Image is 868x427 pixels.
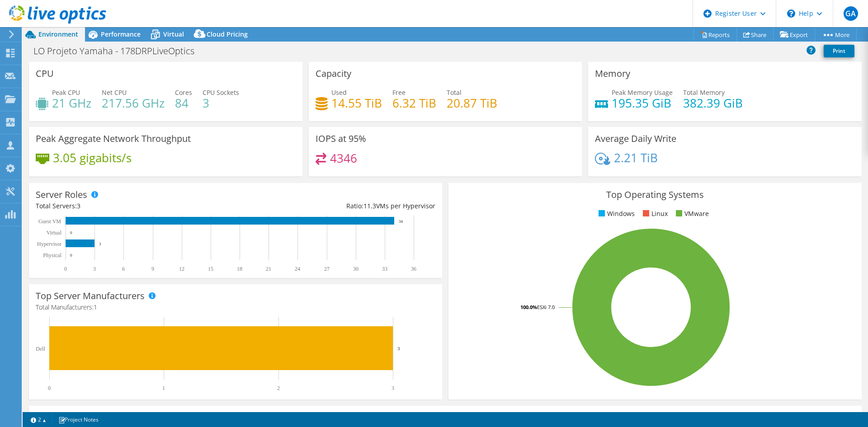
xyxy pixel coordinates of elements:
[331,88,347,97] span: Used
[38,218,61,225] text: Guest VM
[36,134,191,144] h3: Peak Aggregate Network Throughput
[36,201,236,211] div: Total Servers:
[353,266,359,272] text: 30
[102,88,127,97] span: Net CPU
[266,266,271,272] text: 21
[36,291,145,301] h3: Top Server Manufacturers
[641,209,668,219] li: Linux
[537,304,555,310] tspan: ESXi 7.0
[93,266,96,272] text: 3
[37,241,61,247] text: Hypervisor
[175,98,192,108] h4: 84
[29,46,208,56] h1: LO Projeto Yamaha - 178DRPLiveOptics
[277,385,280,391] text: 2
[47,230,62,236] text: Virtual
[52,414,105,425] a: Project Notes
[237,266,242,272] text: 18
[64,266,67,272] text: 0
[122,266,125,272] text: 6
[447,88,462,97] span: Total
[447,98,497,108] h4: 20.87 TiB
[316,134,366,144] h3: IOPS at 95%
[844,6,858,21] span: GA
[52,98,91,108] h4: 21 GHz
[53,153,132,163] h4: 3.05 gigabits/s
[203,98,239,108] h4: 3
[38,30,78,38] span: Environment
[151,266,154,272] text: 9
[455,190,855,200] h3: Top Operating Systems
[520,304,537,310] tspan: 100.0%
[612,98,673,108] h4: 195.35 GiB
[397,346,400,351] text: 3
[683,98,743,108] h4: 382.39 GiB
[693,28,737,42] a: Reports
[363,202,376,210] span: 11.3
[596,209,635,219] li: Windows
[24,414,52,425] a: 2
[102,98,165,108] h4: 217.56 GHz
[330,153,357,163] h4: 4346
[208,266,213,272] text: 15
[595,69,630,79] h3: Memory
[392,385,394,391] text: 3
[94,303,97,311] span: 1
[203,88,239,97] span: CPU Sockets
[36,302,435,312] h4: Total Manufacturers:
[316,69,351,79] h3: Capacity
[70,253,72,258] text: 0
[36,346,45,352] text: Dell
[824,45,854,57] a: Print
[101,30,141,38] span: Performance
[595,134,676,144] h3: Average Daily Write
[179,266,184,272] text: 12
[36,190,87,200] h3: Server Roles
[683,88,725,97] span: Total Memory
[163,30,184,38] span: Virtual
[773,28,815,42] a: Export
[295,266,300,272] text: 24
[77,202,80,210] span: 3
[612,88,673,97] span: Peak Memory Usage
[736,28,774,42] a: Share
[70,230,72,235] text: 0
[36,69,54,79] h3: CPU
[614,153,658,163] h4: 2.21 TiB
[399,219,403,224] text: 34
[324,266,330,272] text: 27
[392,88,406,97] span: Free
[162,385,165,391] text: 1
[815,28,857,42] a: More
[787,9,795,18] svg: \n
[48,385,51,391] text: 0
[175,88,192,97] span: Cores
[207,30,248,38] span: Cloud Pricing
[411,266,416,272] text: 36
[674,209,709,219] li: VMware
[236,201,435,211] div: Ratio: VMs per Hypervisor
[99,242,101,246] text: 3
[392,98,436,108] h4: 6.32 TiB
[382,266,387,272] text: 33
[331,98,382,108] h4: 14.55 TiB
[43,252,61,258] text: Physical
[52,88,80,97] span: Peak CPU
